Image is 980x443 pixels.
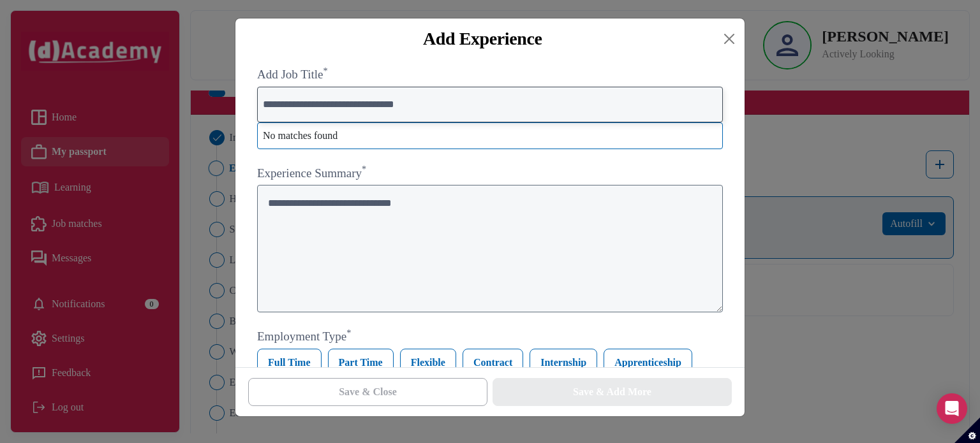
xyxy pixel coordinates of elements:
[604,349,692,377] label: Apprenticeship
[246,29,719,49] div: Add Experience
[339,384,397,400] div: Save & Close
[400,349,456,377] label: Flexible
[257,328,723,346] label: Employment Type
[248,378,487,406] button: Save & Close
[954,418,980,443] button: Set cookie preferences
[573,384,651,400] div: Save & Add More
[257,66,723,84] label: Add Job Title
[937,393,967,424] div: Open Intercom Messenger
[257,164,723,183] label: Experience Summary
[257,349,322,377] label: Full Time
[328,349,394,377] label: Part Time
[258,123,722,149] div: No matches found
[719,29,739,49] button: Close
[493,378,732,406] button: Save & Add More
[530,349,597,377] label: Internship
[463,349,523,377] label: Contract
